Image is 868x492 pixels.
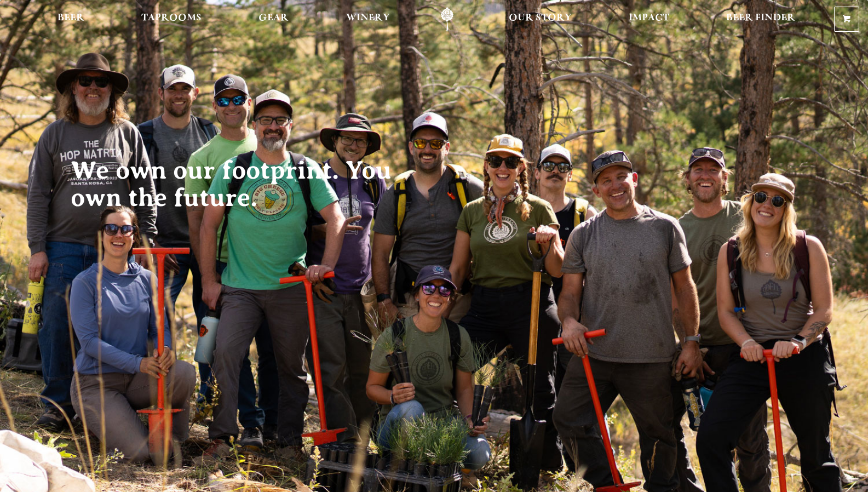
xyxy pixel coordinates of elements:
[622,7,676,32] a: Impact
[50,7,91,32] a: Beer
[726,14,795,22] span: Beer Finder
[629,14,669,22] span: Impact
[509,14,572,22] span: Our Story
[719,7,802,32] a: Beer Finder
[346,14,390,22] span: Winery
[251,7,296,32] a: Gear
[258,14,289,22] span: Gear
[502,7,579,32] a: Our Story
[427,7,468,32] a: Odell Home
[71,157,412,211] h2: We own our footprint. You own the future.
[339,7,397,32] a: Winery
[141,14,202,22] span: Taprooms
[58,14,84,22] span: Beer
[134,7,209,32] a: Taprooms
